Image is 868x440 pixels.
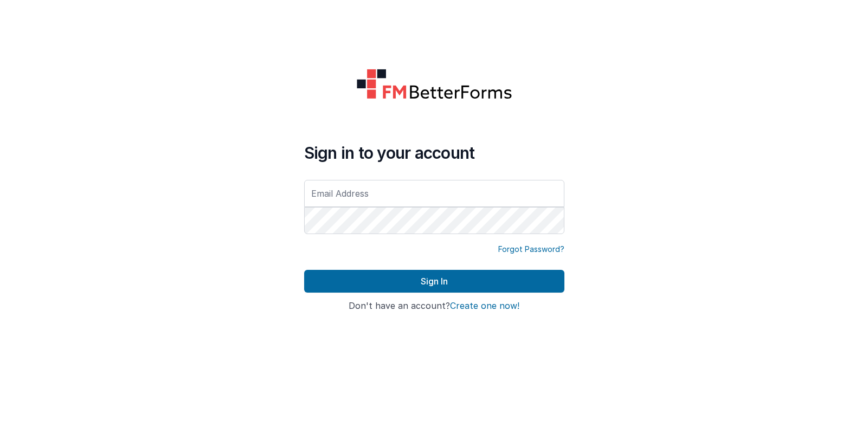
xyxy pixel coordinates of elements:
h4: Sign in to your account [304,143,564,163]
input: Email Address [304,180,564,207]
button: Create one now! [450,301,519,311]
button: Sign In [304,270,564,293]
h4: Don't have an account? [304,301,564,311]
a: Forgot Password? [498,244,564,255]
